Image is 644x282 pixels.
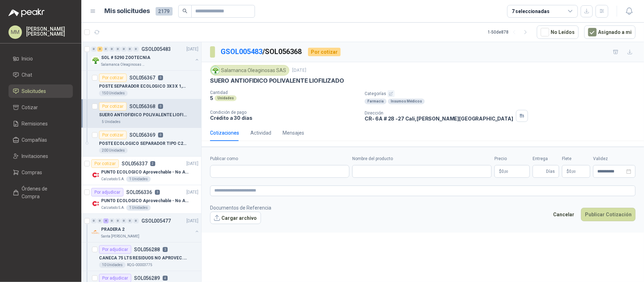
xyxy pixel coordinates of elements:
[127,218,133,223] div: 0
[593,155,636,162] label: Validez
[210,77,344,84] p: SUERO ANTIOFIDICO POLIVALENTE LIOFILIZADO
[91,159,119,168] div: Por cotizar
[186,189,198,196] p: [DATE]
[8,68,73,82] a: Chat
[22,104,38,111] span: Cotizar
[127,47,133,52] div: 0
[210,90,359,95] p: Cantidad
[91,218,97,223] div: 0
[129,104,155,109] p: SOL056368
[250,129,271,137] div: Actividad
[533,155,559,162] label: Entrega
[8,166,73,179] a: Compras
[99,255,187,262] p: CANECA 75 LTS RESIDUOS NO APROVEC. NEGRO
[81,157,201,185] a: Por cotizarSOL0563372[DATE] Company LogoPUNTO ECOLOGICO Aprovechable - No Aprovechable 20Litros B...
[8,182,73,203] a: Órdenes de Compra
[26,27,73,36] p: [PERSON_NAME] [PERSON_NAME]
[99,74,127,82] div: Por cotizar
[22,169,42,176] span: Compras
[126,176,151,182] div: 1 Unidades
[182,8,187,13] span: search
[133,218,139,223] div: 0
[210,65,289,76] div: Salamanca Oleaginosas SAS
[141,47,171,52] p: GSOL005483
[494,165,530,178] p: $0,00
[365,90,641,97] p: Categorías
[134,276,160,281] p: SOL056289
[91,199,100,208] img: Company Logo
[99,131,127,139] div: Por cotizar
[22,55,33,63] span: Inicio
[99,148,128,153] div: 200 Unidades
[99,83,187,90] p: POSTE SEPARADOR ECOLOGICO 3X3 X 1,80 CUADRADO
[99,140,187,147] p: POSTE ECOLOGICO SEPARADOR TIPO C2 X 1,80
[221,47,262,56] a: GSOL005483
[109,47,115,52] div: 0
[101,205,125,211] p: Calzatodo S.A.
[91,217,200,239] a: 0 0 4 0 0 0 0 0 GSOL005477[DATE] Company LogoPRADERA 2Santa [PERSON_NAME]
[22,120,48,128] span: Remisiones
[365,116,513,122] p: CR- 6A # 28 -27 Cali , [PERSON_NAME][GEOGRAPHIC_DATA]
[22,185,66,200] span: Órdenes de Compra
[210,129,239,137] div: Cotizaciones
[8,117,73,130] a: Remisiones
[155,190,160,195] p: 3
[103,47,109,52] div: 0
[562,155,590,162] label: Flete
[126,205,151,211] div: 1 Unidades
[546,165,555,177] span: Días
[91,171,100,179] img: Company Logo
[121,218,127,223] div: 0
[91,56,100,65] img: Company Logo
[129,133,155,137] p: SOL056369
[158,75,163,80] p: 0
[99,245,131,254] div: Por adjudicar
[133,47,139,52] div: 0
[97,47,103,52] div: 3
[91,228,100,236] img: Company Logo
[115,47,121,52] div: 0
[158,104,163,109] p: 0
[569,169,576,174] span: 0
[134,247,160,252] p: SOL056288
[215,95,237,101] div: Unidades
[121,47,127,52] div: 0
[156,7,173,16] span: 2179
[365,99,387,104] div: Farmacia
[581,208,636,221] button: Publicar Cotización
[129,75,155,80] p: SOL056367
[81,128,201,157] a: Por cotizarSOL0563690POSTE ECOLOGICO SEPARADOR TIPO C2 X 1,80200 Unidades
[211,66,219,74] img: Company Logo
[283,129,304,137] div: Mensajes
[488,27,531,38] div: 1 - 50 de 878
[501,169,508,174] span: 0
[388,99,425,104] div: Insumos Médicos
[99,262,126,268] div: 10 Unidades
[122,161,147,166] p: SOL056337
[22,71,33,79] span: Chat
[99,102,127,111] div: Por cotizar
[292,67,306,74] p: [DATE]
[537,25,579,39] button: No Leídos
[8,84,73,98] a: Solicitudes
[81,185,201,214] a: Por adjudicarSOL0563363[DATE] Company LogoPUNTO ECOLOGICO Aprovechable - No Aprovechable 20Litros...
[567,169,569,174] span: $
[8,149,73,163] a: Invitaciones
[186,46,198,53] p: [DATE]
[549,208,578,221] button: Cancelar
[126,190,152,195] p: SOL056336
[8,52,73,65] a: Inicio
[572,170,576,174] span: ,00
[562,165,590,178] p: $ 0,00
[101,62,146,67] p: Salamanca Oleaginosas SAS
[101,234,139,239] p: Santa [PERSON_NAME]
[101,176,125,182] p: Calzatodo S.A.
[141,218,171,223] p: GSOL005477
[91,45,200,67] a: 0 3 0 0 0 0 0 0 GSOL005483[DATE] Company LogoSOL # 5290 ZOOTECNIASalamanca Oleaginosas SAS
[221,46,302,57] p: / SOL056368
[101,169,189,176] p: PUNTO ECOLOGICO Aprovechable - No Aprovechable 20Litros Blanco - Negro
[99,90,128,96] div: 150 Unidades
[8,25,22,39] div: MM
[127,262,152,268] p: RQG-00003775
[210,115,359,121] p: Crédito a 30 días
